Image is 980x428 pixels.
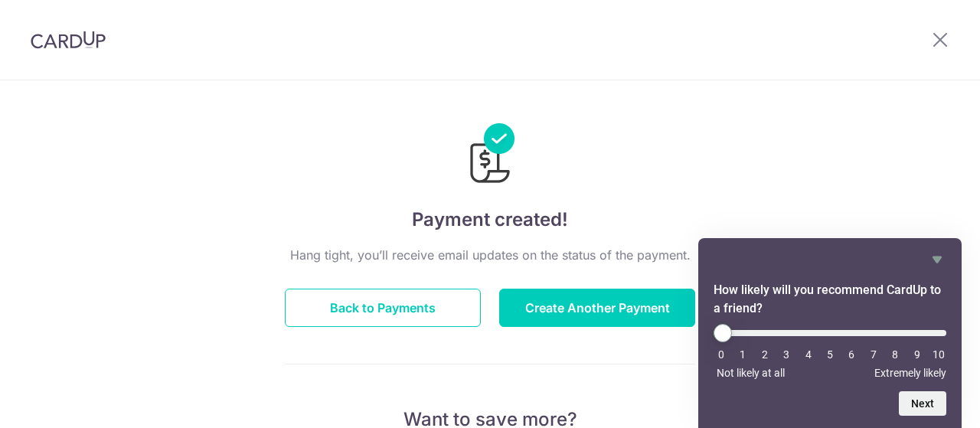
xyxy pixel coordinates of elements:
span: Extremely likely [874,367,946,379]
img: Payments [465,123,514,188]
li: 4 [801,348,816,361]
li: 0 [714,348,729,361]
button: Next question [899,391,946,416]
li: 6 [844,348,859,361]
button: Back to Payments [285,289,481,327]
li: 8 [887,348,903,361]
button: Create Another Payment [499,289,695,327]
span: Not likely at all [717,367,785,379]
img: CardUp [31,31,106,49]
h4: Payment created! [285,206,695,234]
li: 9 [910,348,925,361]
p: Hang tight, you’ll receive email updates on the status of the payment. [285,246,695,264]
li: 7 [866,348,881,361]
div: How likely will you recommend CardUp to a friend? Select an option from 0 to 10, with 0 being Not... [714,250,946,416]
li: 3 [779,348,794,361]
h2: How likely will you recommend CardUp to a friend? Select an option from 0 to 10, with 0 being Not... [714,281,946,318]
li: 10 [931,348,946,361]
li: 5 [822,348,838,361]
li: 2 [757,348,773,361]
button: Hide survey [928,250,946,269]
li: 1 [735,348,750,361]
div: How likely will you recommend CardUp to a friend? Select an option from 0 to 10, with 0 being Not... [714,324,946,379]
